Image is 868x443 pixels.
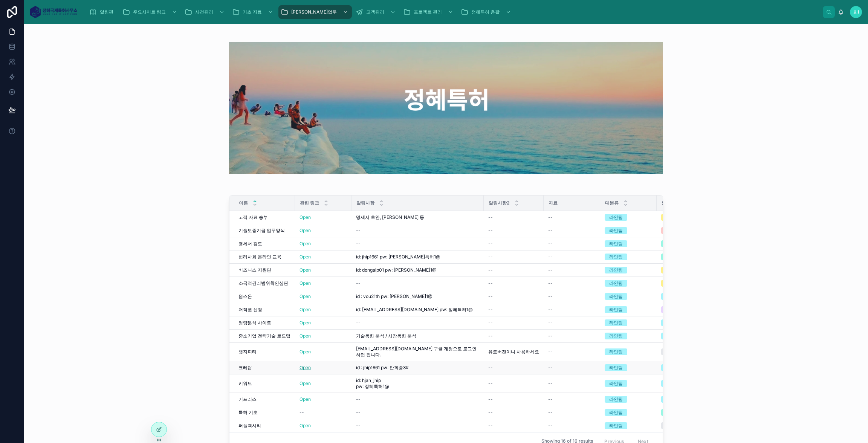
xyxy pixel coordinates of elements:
[300,396,311,402] a: Open
[87,5,119,19] a: 알림판
[609,240,623,247] div: 라인팀
[300,409,304,416] span: --
[120,5,181,19] a: 주요사이트 링크
[488,333,493,339] span: --
[300,241,311,246] a: Open
[300,333,311,339] a: Open
[488,280,493,286] span: --
[609,333,623,339] div: 라인팀
[488,293,493,299] span: --
[238,396,257,402] span: 키프리스
[300,254,311,260] a: Open
[278,5,352,19] a: [PERSON_NAME]업무
[353,5,399,19] a: 고객관리
[488,228,493,234] span: --
[300,267,311,273] a: Open
[609,306,623,313] div: 라인팀
[548,380,553,386] span: --
[548,349,553,355] span: --
[609,267,623,273] div: 라인팀
[488,365,493,371] span: --
[853,9,859,15] span: 희i
[238,380,252,386] span: 키워트
[356,200,374,206] span: 알림사항
[300,214,311,220] a: Open
[238,280,288,286] span: 소극적권리범위확인심판
[356,409,361,416] span: --
[548,409,553,416] span: --
[238,228,285,234] span: 기술보증기금 업무양식
[238,254,281,260] span: 변리사회 온라인 교육
[609,422,623,429] div: 라인팀
[548,241,553,247] span: --
[609,396,623,403] div: 라인팀
[609,227,623,234] div: 라인팀
[488,307,493,313] span: --
[548,423,553,429] span: --
[488,380,493,386] span: --
[356,254,440,260] span: id: jhip1661 pw: [PERSON_NAME]특허1@
[300,423,311,428] a: Open
[414,9,442,15] span: 프로젝트 관리
[609,254,623,260] div: 라인팀
[300,293,311,299] a: Open
[300,320,311,325] a: Open
[356,307,473,313] span: id: [EMAIL_ADDRESS][DOMAIN_NAME] pw: 정혜특허1@
[366,9,384,15] span: 고객관리
[356,228,361,234] span: --
[548,320,553,326] span: --
[239,200,248,206] span: 이름
[609,409,623,416] div: 라인팀
[356,293,432,299] span: id : vou21th pw: [PERSON_NAME]1@
[238,320,271,326] span: 정량분석 사이트
[609,364,623,371] div: 라인팀
[605,200,619,206] span: 대분류
[238,307,262,313] span: 저작권 신청
[548,365,553,371] span: --
[548,214,553,220] span: --
[291,9,337,15] span: [PERSON_NAME]업무
[662,200,675,206] span: 중분류
[30,6,77,18] img: App logo
[133,9,166,15] span: 주요사이트 링크
[488,267,493,273] span: --
[300,365,311,370] a: Open
[488,423,493,429] span: --
[549,200,558,206] span: 자료
[300,200,319,206] span: 관련 링크
[458,5,515,19] a: 정혜특허 총괄
[182,5,228,19] a: 사건관리
[356,365,409,371] span: id : jhip1661 pw: 안희중3#
[548,254,553,260] span: --
[238,241,262,247] span: 명세서 검토
[238,409,258,416] span: 특허 기초
[300,380,311,386] a: Open
[230,5,277,19] a: 기초 자료
[356,396,361,402] span: --
[300,228,311,233] a: Open
[488,320,493,326] span: --
[488,214,493,220] span: --
[401,5,457,19] a: 프로젝트 관리
[300,307,311,312] a: Open
[238,423,261,429] span: 퍼플렉시티
[489,200,510,206] span: 알림사항2
[229,42,663,174] img: 31969-%E1%84%8B%E1%85%A7%E1%84%92%E1%85%A2%E1%86%BC-%E1%84%89%E1%85%A1%E1%84%8C%E1%85%B5%E1%86%AB...
[488,409,493,416] span: --
[356,320,361,326] span: --
[609,348,623,355] div: 라인팀
[243,9,262,15] span: 기초 자료
[238,267,271,273] span: 비즈니스 지원단
[548,307,553,313] span: --
[548,396,553,402] span: --
[609,380,623,387] div: 라인팀
[238,365,252,371] span: 크레탑
[356,377,415,390] span: id: hjan_jhip pw: 정혜특허1@
[548,280,553,286] span: --
[488,254,493,260] span: --
[548,293,553,299] span: --
[356,267,437,273] span: id: dongaip01 pw: [PERSON_NAME]1@
[356,214,424,220] span: 명세서 초안, [PERSON_NAME] 등
[356,346,479,358] span: [EMAIL_ADDRESS][DOMAIN_NAME] 구글 계정으로 로그인하면 됩니다.
[356,241,361,247] span: --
